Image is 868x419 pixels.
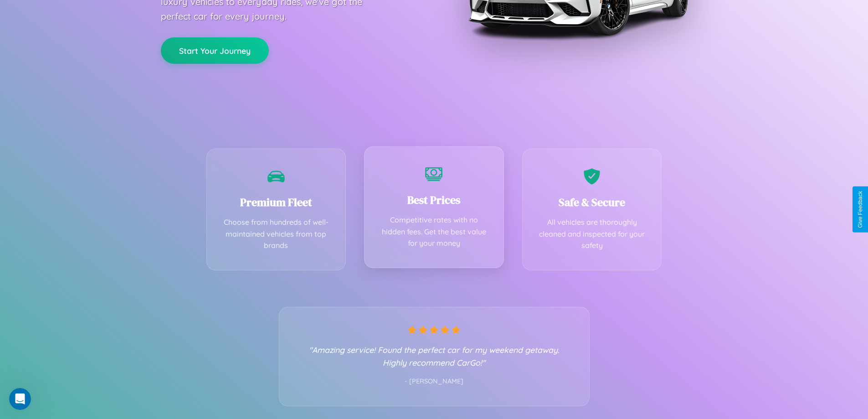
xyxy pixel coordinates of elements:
h3: Premium Fleet [221,195,332,210]
button: Start Your Journey [161,37,269,64]
div: Give Feedback [857,191,863,228]
p: Competitive rates with no hidden fees. Get the best value for your money [378,214,490,249]
h3: Safe & Secure [536,195,648,210]
p: All vehicles are thoroughly cleaned and inspected for your safety [536,217,648,252]
iframe: Intercom live chat [9,388,31,410]
p: "Amazing service! Found the perfect car for my weekend getaway. Highly recommend CarGo!" [298,343,571,369]
p: - [PERSON_NAME] [298,376,571,388]
h3: Best Prices [378,192,490,207]
p: Choose from hundreds of well-maintained vehicles from top brands [221,217,332,252]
